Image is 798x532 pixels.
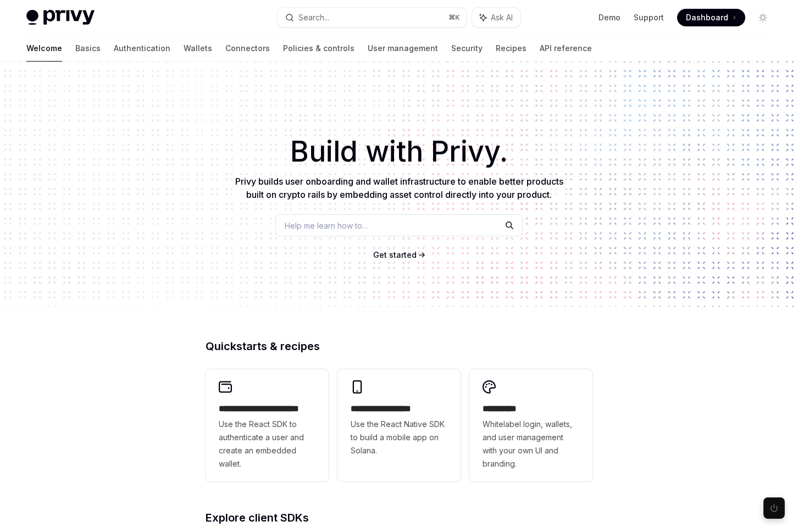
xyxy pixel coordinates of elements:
[114,35,170,62] a: Authentication
[219,418,315,470] span: Use the React SDK to authenticate a user and create an embedded wallet.
[278,8,466,27] button: Search...⌘K
[472,8,520,27] button: Ask AI
[686,12,728,23] span: Dashboard
[283,35,354,62] a: Policies & controls
[285,220,368,231] span: Help me learn how to…
[225,35,270,62] a: Connectors
[26,35,62,62] a: Welcome
[451,35,483,62] a: Security
[206,341,320,352] span: Quickstarts & recipes
[496,35,527,62] a: Recipes
[754,9,772,26] button: Toggle dark mode
[184,35,212,62] a: Wallets
[491,12,513,23] span: Ask AI
[368,35,438,62] a: User management
[337,369,461,481] a: **** **** **** ***Use the React Native SDK to build a mobile app on Solana.
[448,13,460,22] span: ⌘ K
[235,176,563,200] span: Privy builds user onboarding and wallet infrastructure to enable better products built on crypto ...
[483,418,579,470] span: Whitelabel login, wallets, and user management with your own UI and branding.
[469,369,592,481] a: **** *****Whitelabel login, wallets, and user management with your own UI and branding.
[373,250,417,259] span: Get started
[298,11,329,24] div: Search...
[26,10,95,25] img: light logo
[598,12,620,23] a: Demo
[677,9,745,26] a: Dashboard
[351,418,447,457] span: Use the React Native SDK to build a mobile app on Solana.
[634,12,664,23] a: Support
[540,35,592,62] a: API reference
[373,250,417,261] a: Get started
[75,35,101,62] a: Basics
[206,512,309,523] span: Explore client SDKs
[290,142,508,162] span: Build with Privy.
